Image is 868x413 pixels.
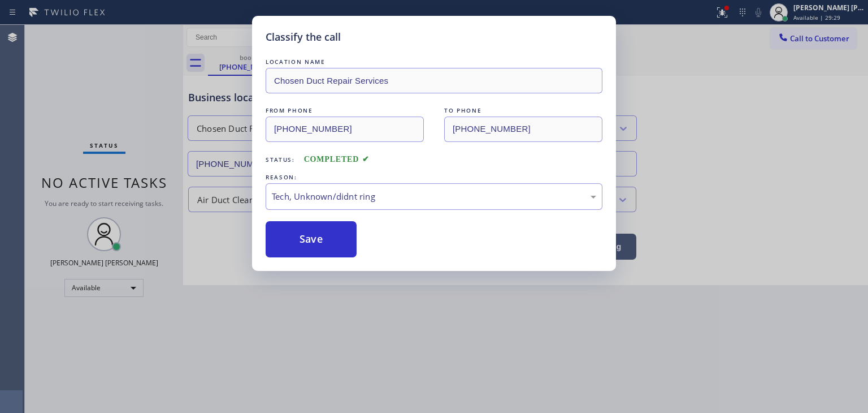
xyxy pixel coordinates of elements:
[266,105,424,117] div: FROM PHONE
[266,171,602,183] div: REASON:
[444,105,602,117] div: TO PHONE
[272,190,596,203] div: Tech, Unknown/didnt ring
[266,117,424,142] input: From phone
[266,156,295,164] span: Status:
[444,117,602,142] input: To phone
[266,221,357,257] button: Save
[304,155,370,164] span: COMPLETED
[266,56,602,68] div: LOCATION NAME
[266,29,341,45] h5: Classify the call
